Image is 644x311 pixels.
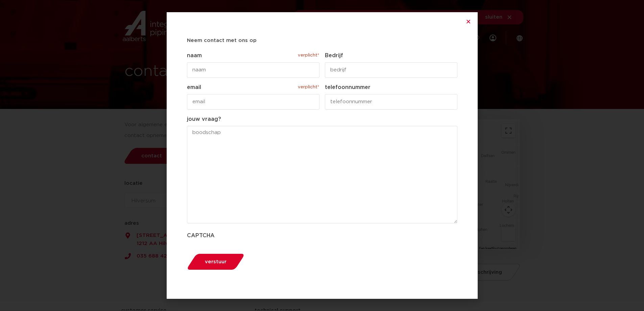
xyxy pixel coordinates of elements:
input: bedrijf [325,62,457,78]
input: email [187,94,319,110]
label: CAPTCHA [187,231,457,240]
label: naam [187,51,319,60]
input: telefoonnummer [325,94,457,110]
span: verplicht* [297,51,319,60]
h5: Neem contact met ons op [187,35,457,46]
span: verplicht* [297,83,319,91]
label: email [187,83,319,91]
a: Close [466,19,471,24]
label: telefoonnummer [325,83,457,91]
label: jouw vraag? [187,115,457,123]
label: Bedrijf [325,51,457,60]
input: naam [187,62,319,78]
button: verstuur [185,253,246,270]
span: verstuur [205,259,226,264]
